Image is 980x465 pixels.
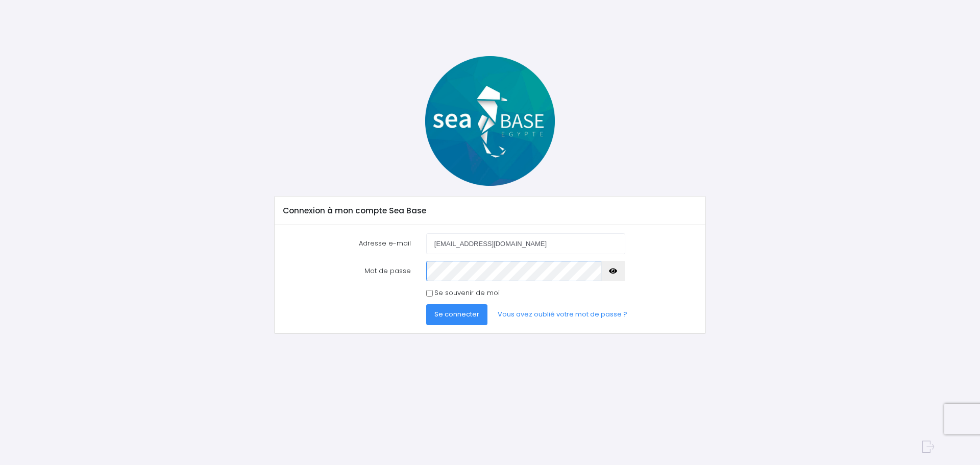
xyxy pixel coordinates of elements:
div: Connexion à mon compte Sea Base [275,197,705,225]
span: Se connecter [434,309,479,319]
label: Mot de passe [276,261,419,281]
a: Vous avez oublié votre mot de passe ? [489,304,635,325]
label: Se souvenir de moi [434,288,500,298]
button: Se connecter [426,304,487,325]
label: Adresse e-mail [276,233,419,254]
